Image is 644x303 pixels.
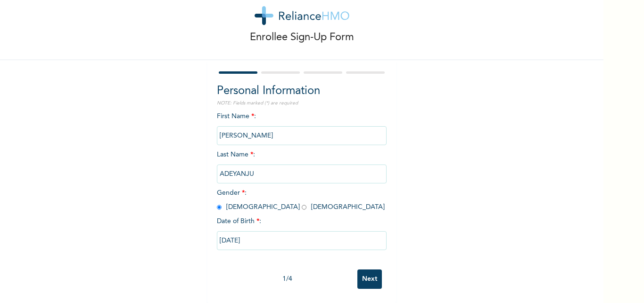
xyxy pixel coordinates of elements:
span: Date of Birth : [217,216,261,226]
p: NOTE: Fields marked (*) are required [217,100,387,107]
div: 1 / 4 [217,274,357,284]
h2: Personal Information [217,83,387,100]
input: Enter your last name [217,164,387,183]
input: Next [357,269,382,289]
p: Enrollee Sign-Up Form [250,30,354,45]
input: DD-MM-YYYY [217,231,387,250]
span: First Name : [217,113,387,139]
span: Gender : [DEMOGRAPHIC_DATA] [DEMOGRAPHIC_DATA] [217,190,385,210]
img: logo [255,6,349,25]
input: Enter your first name [217,126,387,145]
span: Last Name : [217,151,387,177]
